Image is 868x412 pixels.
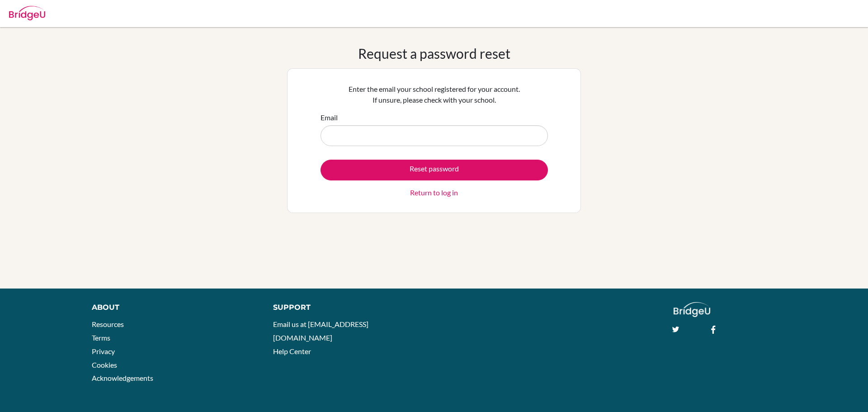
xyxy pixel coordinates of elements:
div: About [92,302,253,313]
a: Cookies [92,360,117,369]
a: Terms [92,333,110,342]
img: logo_white@2x-f4f0deed5e89b7ecb1c2cc34c3e3d731f90f0f143d5ea2071677605dd97b5244.png [674,302,710,317]
a: Resources [92,320,124,328]
div: Support [273,302,424,313]
button: Reset password [321,160,548,180]
a: Help Center [273,347,311,355]
label: Email [321,112,338,123]
a: Acknowledgements [92,374,153,382]
a: Email us at [EMAIL_ADDRESS][DOMAIN_NAME] [273,320,368,342]
img: Bridge-U [9,6,45,20]
a: Privacy [92,347,115,355]
a: Return to log in [410,187,458,198]
p: Enter the email your school registered for your account. If unsure, please check with your school. [321,84,548,105]
h1: Request a password reset [358,45,510,62]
